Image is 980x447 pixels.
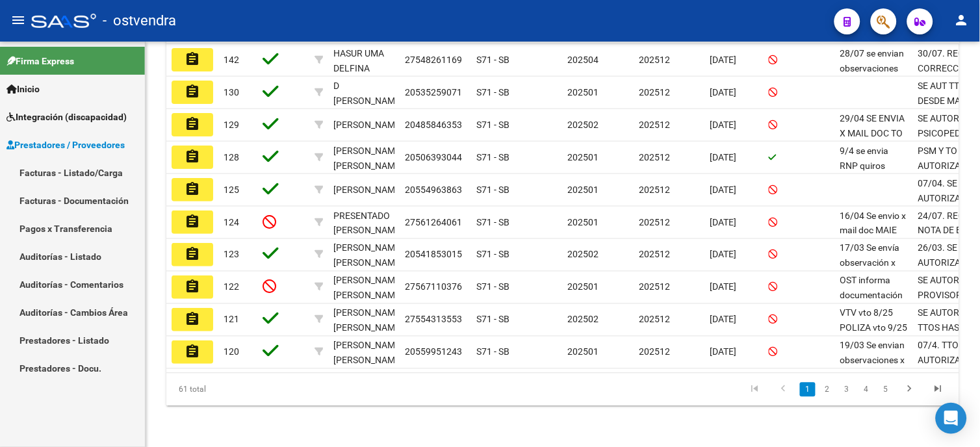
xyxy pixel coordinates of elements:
[476,87,509,97] span: S71 - SB
[639,282,670,292] span: 202512
[476,249,509,260] span: S71 - SB
[333,144,403,173] div: [PERSON_NAME] [PERSON_NAME]
[710,347,737,357] span: [DATE]
[710,282,737,292] span: [DATE]
[818,379,837,401] li: page 2
[333,46,394,76] div: HASUR UMA DELFINA
[405,55,462,65] span: 27548261169
[405,347,462,357] span: 20559951243
[103,6,176,35] span: - ostvendra
[639,87,670,97] span: 202512
[333,338,403,368] div: [PERSON_NAME] [PERSON_NAME]
[840,243,907,327] span: 17/03 Se envía observación x mail. Esperando aprobación para emitir la autorización
[926,383,951,397] a: go to last page
[476,282,509,292] span: S71 - SB
[224,55,239,65] span: 142
[710,249,737,260] span: [DATE]
[224,249,239,260] span: 123
[897,383,922,397] a: go to next page
[876,379,896,401] li: page 5
[840,48,905,88] span: 28/07 se envian observaciones por mail
[857,379,876,401] li: page 4
[405,314,462,325] span: 27554313553
[936,403,967,434] div: Open Intercom Messenger
[710,217,737,227] span: [DATE]
[840,275,907,375] span: OST informa documentación correcta, esperando aprobación para emitir autorización.
[710,185,737,195] span: [DATE]
[6,110,127,124] span: Integración (discapacidad)
[224,120,239,130] span: 129
[405,282,462,292] span: 27567110376
[476,55,509,65] span: S71 - SB
[333,274,403,303] div: [PERSON_NAME] [PERSON_NAME]
[10,12,26,28] mat-icon: menu
[743,383,767,397] a: go to first page
[185,181,200,197] mat-icon: assignment
[333,306,403,336] div: [PERSON_NAME] [PERSON_NAME]
[185,311,200,327] mat-icon: assignment
[639,217,670,227] span: 202512
[6,138,125,152] span: Prestadores / Proveedores
[710,152,737,162] span: [DATE]
[639,185,670,195] span: 202512
[185,344,200,359] mat-icon: assignment
[710,55,737,65] span: [DATE]
[476,217,509,227] span: S71 - SB
[567,185,599,195] span: 202501
[185,279,200,294] mat-icon: assignment
[224,314,239,325] span: 121
[639,55,670,65] span: 202512
[185,51,200,67] mat-icon: assignment
[333,241,403,271] div: [PERSON_NAME] [PERSON_NAME]
[567,152,599,162] span: 202501
[819,383,835,397] a: 2
[224,185,239,195] span: 125
[476,185,509,195] span: S71 - SB
[185,214,200,229] mat-icon: assignment
[476,347,509,357] span: S71 - SB
[639,249,670,260] span: 202512
[185,246,200,262] mat-icon: assignment
[185,84,200,99] mat-icon: assignment
[476,120,509,130] span: S71 - SB
[800,383,816,397] a: 1
[333,183,403,198] div: [PERSON_NAME]
[840,211,907,236] span: 16/04 Se envio x mail doc MAIE
[405,217,462,227] span: 27561264061
[771,383,796,397] a: go to previous page
[840,113,905,138] span: 29/04 SE ENVIA X MAIL DOC TO
[639,347,670,357] span: 202512
[639,120,670,130] span: 202512
[6,54,74,68] span: Firma Express
[476,314,509,325] span: S71 - SB
[405,185,462,195] span: 20554963863
[476,152,509,162] span: S71 - SB
[858,383,874,397] a: 4
[405,249,462,260] span: 20541853015
[954,12,970,28] mat-icon: person
[639,152,670,162] span: 202512
[567,249,599,260] span: 202502
[567,120,599,130] span: 202502
[185,116,200,132] mat-icon: assignment
[710,120,737,130] span: [DATE]
[224,347,239,357] span: 120
[839,383,855,397] a: 3
[840,146,900,186] span: 9/4 se envia RNP quiros (kinesio) x mail
[405,152,462,162] span: 20506393044
[166,374,323,406] div: 61 total
[567,347,599,357] span: 202501
[837,379,857,401] li: page 3
[224,152,239,162] span: 128
[333,79,403,109] div: D [PERSON_NAME]
[333,118,403,133] div: [PERSON_NAME]
[224,282,239,292] span: 122
[798,379,818,401] li: page 1
[567,282,599,292] span: 202501
[6,82,40,96] span: Inicio
[840,340,907,410] span: 19/03 Se envian observaciones x mail 21/04 se envio x mail MAIE y PSICOPE
[333,209,403,238] div: PRESENTADO [PERSON_NAME]
[405,120,462,130] span: 20485846353
[224,217,239,227] span: 124
[567,217,599,227] span: 202501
